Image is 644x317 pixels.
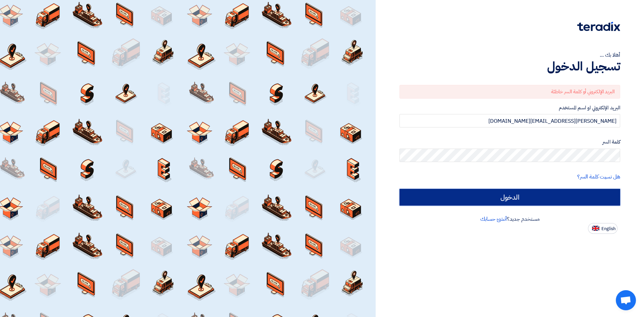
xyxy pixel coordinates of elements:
[616,290,636,310] a: Open chat
[399,51,620,59] div: أهلا بك ...
[399,104,620,112] label: البريد الإلكتروني او اسم المستخدم
[399,85,620,99] div: البريد الإلكتروني أو كلمة السر خاطئة
[577,173,620,181] a: هل نسيت كلمة السر؟
[399,59,620,74] h1: تسجيل الدخول
[577,22,620,31] img: Teradix logo
[399,138,620,146] label: كلمة السر
[480,215,507,223] a: أنشئ حسابك
[399,189,620,206] input: الدخول
[399,114,620,127] input: أدخل بريد العمل الإلكتروني او اسم المستخدم الخاص بك ...
[592,226,599,231] img: en-US.png
[601,226,615,231] span: English
[588,223,618,234] button: English
[399,215,620,223] div: مستخدم جديد؟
